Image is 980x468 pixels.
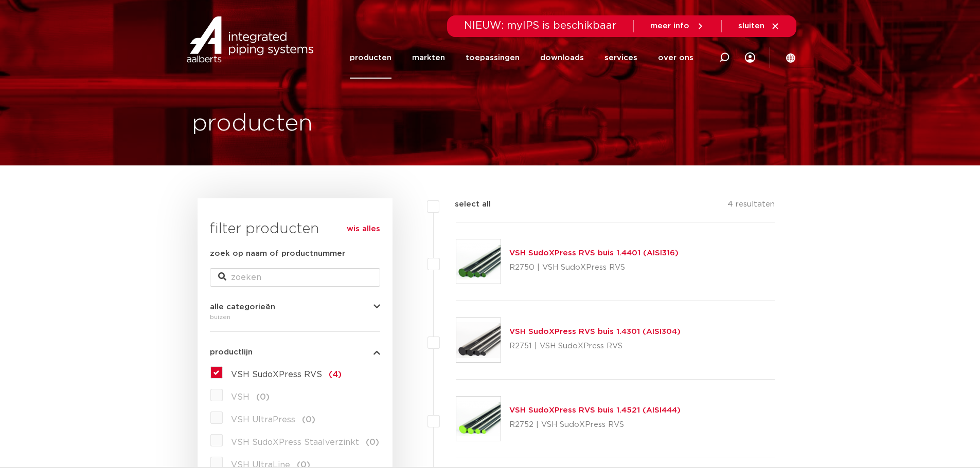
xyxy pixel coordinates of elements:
[727,198,775,214] p: 4 resultaten
[210,303,380,311] button: alle categorieën
[210,348,380,356] button: productlijn
[210,303,275,311] span: alle categorieën
[540,37,584,79] a: downloads
[231,370,322,379] span: VSH SudoXPress RVS
[456,397,501,441] img: Thumbnail for VSH SudoXPress RVS buis 1.4521 (AISI444)
[210,219,380,239] h3: filter producten
[509,328,681,335] a: VSH SudoXPress RVS buis 1.4301 (AISI304)
[456,318,501,362] img: Thumbnail for VSH SudoXPress RVS buis 1.4301 (AISI304)
[650,22,705,31] a: meer info
[509,249,679,257] a: VSH SudoXPress RVS buis 1.4401 (AISI316)
[350,37,391,79] a: producten
[466,37,520,79] a: toepassingen
[509,406,681,414] a: VSH SudoXPress RVS buis 1.4521 (AISI444)
[509,259,679,276] p: R2750 | VSH SudoXPress RVS
[456,239,501,284] img: Thumbnail for VSH SudoXPress RVS buis 1.4401 (AISI316)
[210,268,380,287] input: zoeken
[329,370,342,379] span: (4)
[412,37,445,79] a: markten
[439,198,491,211] label: select all
[604,37,637,79] a: services
[509,417,681,433] p: R2752 | VSH SudoXPress RVS
[231,438,359,446] span: VSH SudoXPress Staalverzinkt
[350,37,693,79] nav: Menu
[192,107,313,140] h1: producten
[231,416,295,424] span: VSH UltraPress
[366,438,379,446] span: (0)
[256,393,270,401] span: (0)
[210,348,253,356] span: productlijn
[658,37,693,79] a: over ons
[210,248,345,260] label: zoek op naam of productnummer
[745,37,755,79] div: my IPS
[650,22,689,30] span: meer info
[347,223,380,235] a: wis alles
[738,22,780,31] a: sluiten
[509,338,681,354] p: R2751 | VSH SudoXPress RVS
[231,393,250,401] span: VSH
[210,311,380,323] div: buizen
[464,21,617,31] span: NIEUW: myIPS is beschikbaar
[302,416,315,424] span: (0)
[738,22,764,30] span: sluiten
